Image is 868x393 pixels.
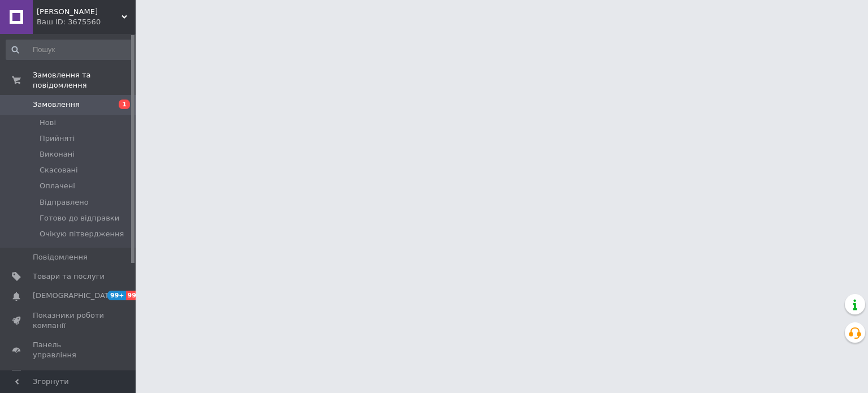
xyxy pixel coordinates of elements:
span: Нові [40,118,56,128]
span: Виконані [40,149,75,159]
span: Green Day [37,7,121,17]
span: Замовлення [33,100,80,110]
span: Відправлено [40,197,89,208]
input: Пошук [6,40,133,60]
span: Відгуки [33,369,62,379]
span: Замовлення та повідомлення [33,70,136,90]
span: Прийняті [40,133,75,144]
span: Готово до відправки [40,213,119,223]
span: Очікую пітвердження [40,229,124,239]
div: Ваш ID: 3675560 [37,17,136,27]
span: 99+ [107,291,126,300]
span: Повідомлення [33,252,88,262]
span: Скасовані [40,165,78,175]
span: Товари та послуги [33,271,105,282]
span: Панель управління [33,340,105,360]
span: 99+ [126,291,145,300]
span: [DEMOGRAPHIC_DATA] [33,291,116,301]
span: Показники роботи компанії [33,310,105,331]
span: Оплачені [40,181,75,191]
span: 1 [119,100,130,109]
